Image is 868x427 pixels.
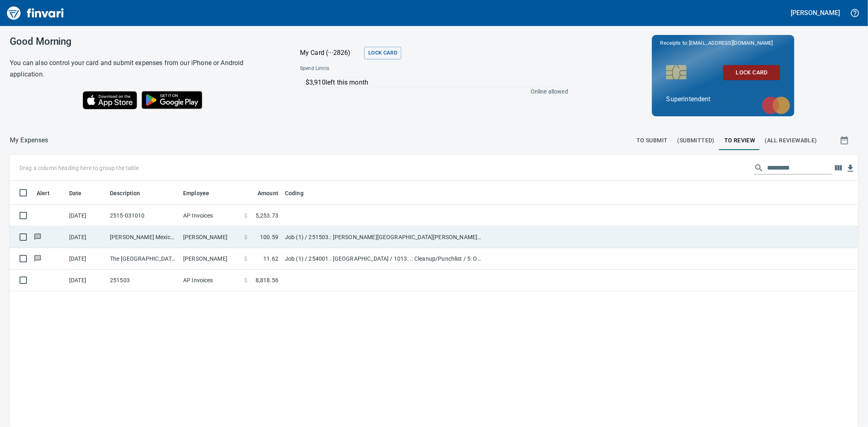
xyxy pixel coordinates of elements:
[300,48,361,58] p: My Card (···2826)
[107,205,180,227] td: 2515-031010
[66,248,107,270] td: [DATE]
[789,7,842,19] button: [PERSON_NAME]
[260,233,278,241] span: 100.59
[37,188,50,198] span: Alert
[137,87,207,113] img: Get it on Google Play
[791,9,840,17] h5: [PERSON_NAME]
[110,188,140,198] span: Description
[730,68,774,78] span: Lock Card
[723,65,780,80] button: Lock Card
[244,233,247,241] span: $
[256,211,278,220] span: 5,253.73
[765,135,817,146] span: (All Reviewable)
[285,188,304,198] span: Coding
[832,131,858,150] button: Show transactions within a particular date range
[666,94,780,104] p: Superintendent
[5,3,66,23] img: Finvari
[306,78,562,87] p: $3,910 left this month
[66,270,107,291] td: [DATE]
[107,227,180,248] td: [PERSON_NAME] Mexican Food Meridian ID
[10,135,48,145] nav: breadcrumb
[20,164,139,172] p: Drag a column heading here to group the table
[244,276,247,284] span: $
[33,234,42,240] span: Has messages
[844,162,857,174] button: Download table
[660,39,786,47] p: Receipts to:
[180,248,241,270] td: [PERSON_NAME]
[724,135,755,146] span: To Review
[300,65,448,73] span: Spend Limits
[282,248,485,270] td: Job (1) / 254001.: [GEOGRAPHIC_DATA] / 1013. .: Cleanup/Punchlist / 5: Other
[688,39,774,47] span: [EMAIL_ADDRESS][DOMAIN_NAME]
[285,188,314,198] span: Coding
[183,188,209,198] span: Employee
[678,135,715,146] span: (Submitted)
[180,270,241,291] td: AP Invoices
[180,227,241,248] td: [PERSON_NAME]
[110,188,151,198] span: Description
[832,162,844,174] button: Choose columns to display
[180,205,241,227] td: AP Invoices
[247,188,278,198] span: Amount
[183,188,220,198] span: Employee
[293,87,568,96] p: Online allowed
[33,256,42,261] span: Has messages
[66,227,107,248] td: [DATE]
[37,188,60,198] span: Alert
[282,227,485,248] td: Job (1) / 251503.: [PERSON_NAME][GEOGRAPHIC_DATA][PERSON_NAME] Industrial / 1003. .: General Requ...
[263,255,278,263] span: 11.62
[364,47,401,59] button: Lock Card
[107,270,180,291] td: 251503
[69,188,92,198] span: Date
[244,255,247,263] span: $
[368,48,397,58] span: Lock Card
[10,135,48,145] p: My Expenses
[256,276,278,284] span: 8,818.56
[83,91,137,109] img: Download on the App Store
[244,211,247,220] span: $
[10,57,280,80] h6: You can also control your card and submit expenses from our iPhone or Android application.
[107,248,180,270] td: The [GEOGRAPHIC_DATA] OR
[636,135,668,146] span: To Submit
[758,92,794,118] img: mastercard.svg
[258,188,278,198] span: Amount
[69,188,82,198] span: Date
[66,205,107,227] td: [DATE]
[10,36,280,47] h3: Good Morning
